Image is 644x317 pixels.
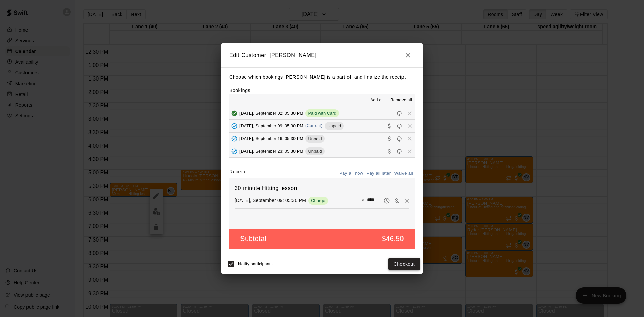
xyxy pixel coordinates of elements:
span: Paid with Card [305,111,339,116]
button: Pay all later [365,168,393,179]
button: Add all [366,95,388,106]
span: Collect payment [384,136,394,141]
h6: 30 minute Hitting lesson [235,184,409,193]
button: Checkout [388,258,420,270]
label: Bookings [229,88,250,93]
span: Reschedule [394,148,405,153]
span: Pay later [382,197,392,203]
button: Added & Paid[DATE], September 02: 05:30 PMPaid with CardRescheduleRemove [229,107,415,120]
h5: Subtotal [240,234,266,243]
p: $ [362,197,364,204]
span: Remove all [390,97,412,104]
button: Added - Collect Payment[DATE], September 09: 05:30 PM(Current)UnpaidCollect paymentRescheduleRemove [229,120,415,132]
span: Collect payment [384,123,394,128]
span: [DATE], September 09: 05:30 PM [239,123,303,128]
button: Remove [402,196,412,206]
span: Waive payment [392,197,402,203]
h5: $46.50 [382,234,404,243]
span: Notify participants [238,262,273,266]
span: Reschedule [394,136,405,141]
span: Collect payment [384,148,394,153]
button: Pay all now [338,168,365,179]
span: [DATE], September 02: 05:30 PM [239,111,303,115]
button: Remove all [388,95,415,106]
span: Remove [405,148,415,153]
span: Reschedule [394,123,405,128]
span: Add all [370,97,384,104]
span: Unpaid [305,149,324,154]
span: [DATE], September 23: 05:30 PM [239,149,303,153]
button: Added - Collect Payment[DATE], September 16: 05:30 PMUnpaidCollect paymentRescheduleRemove [229,133,415,145]
span: Unpaid [305,136,324,141]
span: Reschedule [394,110,405,115]
span: Charge [308,198,328,203]
span: Remove [405,110,415,115]
span: (Current) [305,123,323,128]
span: [DATE], September 16: 05:30 PM [239,136,303,141]
button: Added & Paid [229,108,239,118]
p: Choose which bookings [PERSON_NAME] is a part of, and finalize the receipt [229,73,415,82]
label: Receipt [229,168,247,179]
h2: Edit Customer: [PERSON_NAME] [221,43,423,67]
button: Waive all [392,168,415,179]
button: Added - Collect Payment [229,134,239,144]
button: Added - Collect Payment [229,121,239,131]
span: Remove [405,123,415,128]
span: Remove [405,136,415,141]
button: Added - Collect Payment[DATE], September 23: 05:30 PMUnpaidCollect paymentRescheduleRemove [229,145,415,158]
button: Added - Collect Payment [229,146,239,156]
span: Unpaid [325,123,344,128]
p: [DATE], September 09: 05:30 PM [235,197,306,204]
